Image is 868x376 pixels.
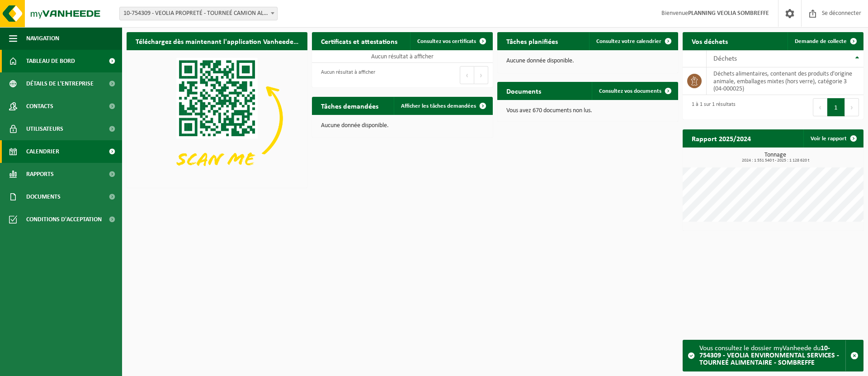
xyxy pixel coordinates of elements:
[394,97,492,115] a: Afficher les tâches demandées
[136,38,301,46] font: Téléchargez dès maintenant l'application Vanheede+ !
[811,136,847,142] font: Voir le rapport
[506,57,574,64] font: Aucune donnée disponible.
[321,38,397,46] font: Certificats et attestations
[692,102,736,107] font: 1 à 1 sur 1 résultats
[827,98,845,116] button: 1
[26,171,54,178] font: Rapports
[692,38,728,46] font: Vos déchets
[26,216,102,223] font: Conditions d'acceptation
[371,53,434,60] font: Aucun résultat à afficher
[599,88,661,94] font: Consultez vos documents
[321,103,378,110] font: Tâches demandées
[592,82,677,100] a: Consultez vos documents
[474,66,488,84] button: Next
[26,126,63,133] font: Utilisateurs
[688,10,769,17] font: PLANNING VEOLIA SOMBREFFE
[506,88,541,95] font: Documents
[26,58,75,65] font: Tableau de bord
[401,103,476,109] font: Afficher les tâches demandées
[589,32,677,50] a: Consultez votre calendrier
[803,129,863,148] a: Voir le rapport
[713,71,852,92] font: déchets alimentaires, contenant des produits d'origine animale, emballages mixtes (hors verre), c...
[699,345,821,352] font: Vous consultez le dossier myVanheede du
[120,7,277,20] span: 10-754309 - VEOLIA PROPRETÉ - TOURNEÉ CAMION ALIMENTAIRE - SOMBREFFE
[795,38,847,44] font: Demande de collecte
[699,345,839,366] font: 10-754309 - VEOLIA ENVIRONMENTAL SERVICES - TOURNEÉ ALIMENTAIRE - SOMBREFFE
[26,148,59,155] font: Calendrier
[506,107,592,114] font: Vous avez 670 documents non lus.
[321,122,389,129] font: Aucune donnée disponible.
[692,136,751,143] font: Rapport 2025/2024
[845,98,859,116] button: Suivant
[788,32,863,50] a: Demande de collecte
[764,152,786,158] font: Tonnage
[596,38,661,44] font: Consultez votre calendrier
[123,10,329,17] font: 10-754309 - VEOLIA PROPRETÉ - TOURNEÉ CAMION ALIMENTAIRE - SOMBREFFE
[460,66,474,84] button: Previous
[506,38,558,46] font: Tâches planifiées
[417,38,476,44] font: Consultez vos certificats
[834,105,838,111] font: 1
[813,98,827,116] button: Précédent
[661,10,688,17] font: Bienvenue
[119,7,278,20] span: 10-754309 - VEOLIA PROPRETÉ - TOURNEÉ CAMION ALIMENTAIRE - SOMBREFFE
[26,81,94,87] font: Détails de l'entreprise
[127,50,307,186] img: Téléchargez l'application VHEPlus
[822,10,861,17] font: Se déconnecter
[713,55,737,62] font: Déchets
[26,103,53,110] font: Contacts
[321,70,375,75] font: Aucun résultat à afficher
[742,158,809,163] font: 2024 : 1 551 540 t - 2025 : 1 128 620 t
[410,32,492,50] a: Consultez vos certificats
[26,194,61,200] font: Documents
[26,35,59,42] font: Navigation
